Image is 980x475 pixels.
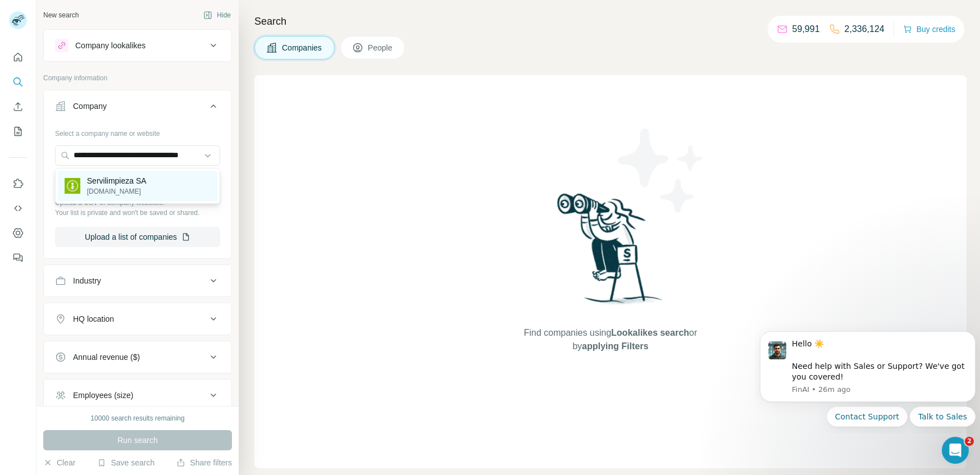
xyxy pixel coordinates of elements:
p: [DOMAIN_NAME] [87,186,147,197]
button: Buy credits [903,21,955,37]
div: Industry [73,275,101,286]
button: Employees (size) [44,382,231,409]
img: Surfe Illustration - Woman searching with binoculars [552,190,669,316]
button: Save search [97,457,154,468]
span: Find companies using or by [521,326,700,353]
button: Clear [43,457,75,468]
button: Enrich CSV [9,97,27,117]
button: Upload a list of companies [55,227,220,247]
span: Lookalikes search [611,328,689,337]
button: Use Surfe on LinkedIn [9,173,27,194]
p: Your list is private and won't be saved or shared. [55,208,220,218]
button: Industry [44,267,231,294]
div: 10000 search results remaining [90,413,184,423]
span: Companies [282,42,323,53]
img: Avatar [9,11,27,29]
button: Annual revenue ($) [44,344,231,371]
div: Annual revenue ($) [73,351,140,363]
img: Surfe Illustration - Stars [610,120,712,221]
p: Servilimpieza SA [87,175,147,186]
span: applying Filters [582,341,648,351]
button: Search [9,72,27,92]
div: Company lookalikes [75,40,145,51]
button: HQ location [44,305,231,332]
button: Use Surfe API [9,198,27,218]
img: Servilimpieza SA [65,178,80,194]
button: Hide [195,7,239,24]
h4: Search [254,13,967,29]
button: Company [44,93,231,124]
span: People [368,42,394,53]
div: Employees (size) [73,390,133,401]
iframe: Intercom live chat [942,437,969,464]
div: Company [73,101,107,112]
button: Quick start [9,47,27,67]
p: 59,991 [792,22,820,36]
iframe: Intercom notifications message [755,322,980,433]
p: Company information [43,73,232,83]
button: My lists [9,121,27,141]
div: Select a company name or website [55,124,220,139]
button: Feedback [9,248,27,268]
button: Share filters [176,457,232,468]
button: Dashboard [9,223,27,243]
p: 2,336,124 [845,22,885,36]
span: 2 [965,437,974,446]
button: Company lookalikes [44,32,231,59]
div: New search [43,10,79,20]
div: HQ location [73,313,114,325]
